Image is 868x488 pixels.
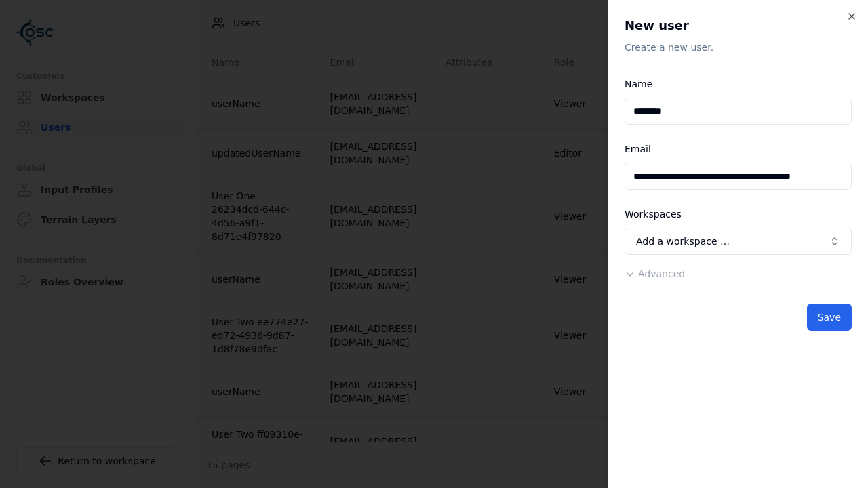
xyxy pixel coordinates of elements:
[625,144,651,155] label: Email
[625,267,685,281] button: Advanced
[625,41,852,54] p: Create a new user.
[625,79,652,89] label: Name
[625,16,852,35] h2: New user
[638,268,685,279] span: Advanced
[636,235,730,248] span: Add a workspace …
[625,209,682,220] label: Workspaces
[807,304,852,331] button: Save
